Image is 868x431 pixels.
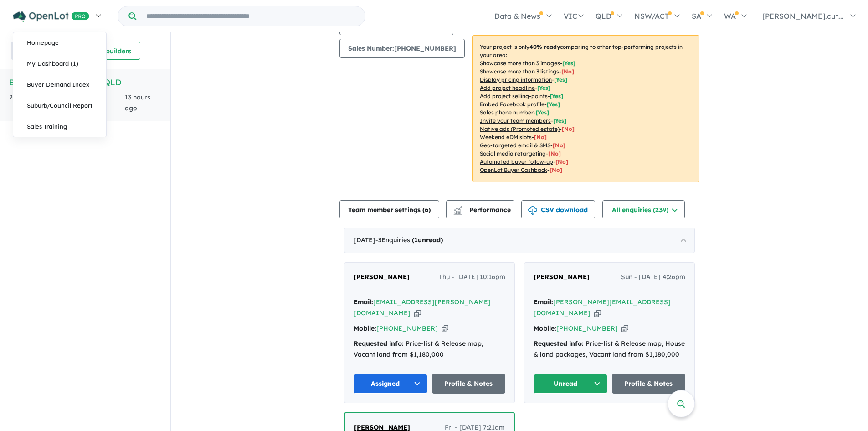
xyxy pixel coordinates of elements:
[480,60,560,67] u: Showcase more than 3 images
[548,150,561,157] span: [No]
[354,272,410,283] a: [PERSON_NAME]
[472,35,699,182] p: Your project is only comparing to other top-performing projects in your area: - - - - - - - - - -...
[354,324,376,332] strong: Mobile:
[9,92,125,114] div: 239 Enquir ies
[13,53,106,74] a: My Dashboard (1)
[375,236,443,244] span: - 3 Enquir ies
[480,117,551,124] u: Invite your team members
[13,95,106,116] a: Suburb/Council Report
[534,298,553,306] strong: Email:
[414,308,421,318] button: Copy
[13,116,106,137] a: Sales Training
[561,68,574,75] span: [ No ]
[354,273,410,281] span: [PERSON_NAME]
[534,338,685,360] div: Price-list & Release map, House & land packages, Vacant land from $1,180,000
[138,6,363,26] input: Try estate name, suburb, builder or developer
[480,150,546,157] u: Social media retargeting
[446,200,514,218] button: Performance
[432,374,506,394] a: Profile & Notes
[534,339,584,348] strong: Requested info:
[480,68,559,75] u: Showcase more than 3 listings
[556,324,618,332] a: [PHONE_NUMBER]
[425,206,428,214] span: 6
[534,324,556,332] strong: Mobile:
[354,339,404,348] strong: Requested info:
[339,39,465,58] button: Sales Number:[PHONE_NUMBER]
[534,298,671,317] a: [PERSON_NAME][EMAIL_ADDRESS][DOMAIN_NAME]
[13,11,89,22] img: Openlot PRO Logo White
[125,93,150,112] span: 13 hours ago
[480,76,552,83] u: Display pricing information
[612,374,686,394] a: Profile & Notes
[534,374,607,394] button: Unread
[594,308,601,318] button: Copy
[554,76,567,83] span: [ Yes ]
[521,200,595,218] button: CSV download
[480,125,560,132] u: Native ads (Promoted estate)
[529,43,560,50] b: 40 % ready
[354,338,505,360] div: Price-list & Release map, Vacant land from $1,180,000
[480,142,550,149] u: Geo-targeted email & SMS
[621,272,685,283] span: Sun - [DATE] 4:26pm
[553,117,566,124] span: [ Yes ]
[534,272,590,283] a: [PERSON_NAME]
[439,272,505,283] span: Thu - [DATE] 10:16pm
[9,76,161,88] h5: Beachside - Yaroomba , QLD
[553,142,565,149] span: [No]
[442,324,448,333] button: Copy
[537,84,550,91] span: [ Yes ]
[453,209,462,215] img: bar-chart.svg
[480,109,534,116] u: Sales phone number
[480,101,544,108] u: Embed Facebook profile
[550,93,563,99] span: [ Yes ]
[480,93,548,99] u: Add project selling-points
[344,228,695,253] div: [DATE]
[354,374,427,394] button: Assigned
[13,32,106,53] a: Homepage
[454,206,462,211] img: line-chart.svg
[534,273,590,281] span: [PERSON_NAME]
[762,11,844,21] span: [PERSON_NAME].cut...
[602,200,685,218] button: All enquiries (239)
[536,109,549,116] span: [ Yes ]
[412,236,443,244] strong: ( unread)
[480,158,553,165] u: Automated buyer follow-up
[339,200,439,218] button: Team member settings (6)
[354,298,491,317] a: [EMAIL_ADDRESS][PERSON_NAME][DOMAIN_NAME]
[480,166,547,173] u: OpenLot Buyer Cashback
[13,74,106,95] a: Buyer Demand Index
[480,84,535,91] u: Add project headline
[562,125,575,132] span: [No]
[534,134,547,140] span: [No]
[547,101,560,108] span: [ Yes ]
[528,206,537,215] img: download icon
[455,206,511,214] span: Performance
[480,134,532,140] u: Weekend eDM slots
[555,158,568,165] span: [No]
[414,236,418,244] span: 1
[376,324,438,332] a: [PHONE_NUMBER]
[354,298,373,306] strong: Email:
[550,166,562,173] span: [No]
[621,324,628,333] button: Copy
[562,60,575,67] span: [ Yes ]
